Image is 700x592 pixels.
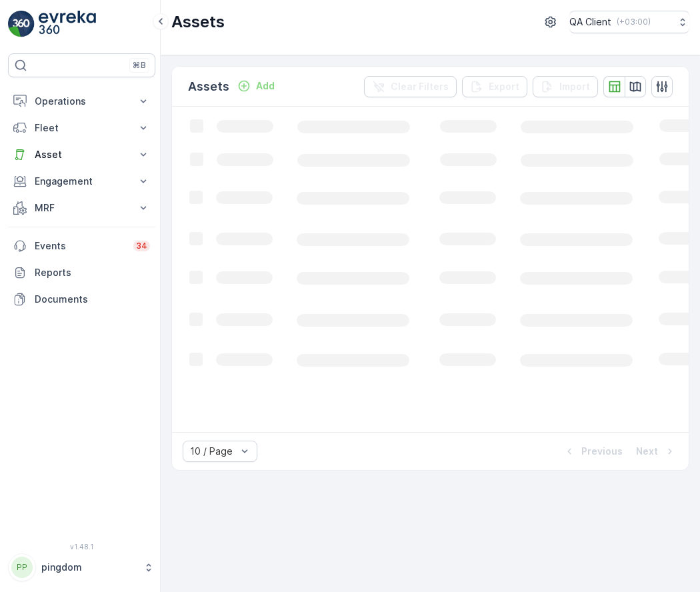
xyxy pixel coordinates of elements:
[533,76,598,97] button: Import
[8,259,155,286] a: Reports
[35,201,129,215] p: MRF
[256,79,275,93] p: Add
[8,115,155,141] button: Fleet
[617,17,651,27] p: ( +03:00 )
[8,11,35,37] img: logo
[136,241,147,251] p: 34
[35,121,129,135] p: Fleet
[489,80,519,93] p: Export
[561,443,624,459] button: Previous
[39,11,96,37] img: logo_light-DOdMpM7g.png
[35,148,129,161] p: Asset
[35,95,129,108] p: Operations
[35,239,125,253] p: Events
[8,195,155,221] button: MRF
[364,76,457,97] button: Clear Filters
[8,233,155,259] a: Events34
[171,11,225,33] p: Assets
[35,175,129,188] p: Engagement
[8,141,155,168] button: Asset
[232,78,280,94] button: Add
[8,88,155,115] button: Operations
[8,168,155,195] button: Engagement
[8,553,155,581] button: PPpingdom
[35,266,150,279] p: Reports
[11,557,33,578] div: PP
[462,76,527,97] button: Export
[391,80,449,93] p: Clear Filters
[569,11,689,33] button: QA Client(+03:00)
[636,445,658,458] p: Next
[35,293,150,306] p: Documents
[635,443,678,459] button: Next
[581,445,623,458] p: Previous
[8,543,155,551] span: v 1.48.1
[133,60,146,71] p: ⌘B
[41,561,137,574] p: pingdom
[188,77,229,96] p: Assets
[8,286,155,313] a: Documents
[569,15,611,29] p: QA Client
[559,80,590,93] p: Import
